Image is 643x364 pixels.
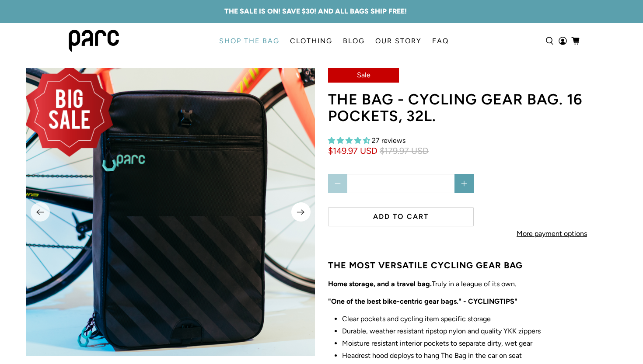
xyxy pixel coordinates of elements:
[224,6,407,17] a: THE SALE IS ON! SAVE $30! AND ALL BAGS SHIP FREE!
[380,146,429,156] span: $179.97 USD
[69,30,119,52] img: parc bag logo
[493,222,610,250] a: More payment options
[370,29,427,53] a: OUR STORY
[214,23,454,59] nav: main navigation
[373,212,429,221] span: Add to cart
[328,260,523,270] strong: THE MOST VERSATILE CYCLING GEAR BAG
[328,280,333,288] strong: H
[342,315,491,323] span: Clear pockets and cycling item specific storage
[342,351,522,360] span: Headrest hood deploys to hang The Bag in the car on seat
[427,29,454,53] a: FAQ
[22,63,117,159] img: Untitled label
[338,29,370,53] a: BLOG
[357,71,370,79] span: Sale
[328,207,474,226] button: Add to cart
[328,136,370,145] span: 4.33 stars
[372,136,405,145] span: 27 reviews
[328,297,517,305] strong: "One of the best bike-centric gear bags." - CYCLINGTIPS"
[26,68,315,356] img: Parc cycling gear bag zipped up and standing upright in front of a road bike. A black bike gear b...
[328,91,630,125] h1: THE BAG - cycling gear bag. 16 pockets, 32L.
[214,29,285,53] a: SHOP THE BAG
[285,29,338,53] a: CLOTHING
[31,202,50,222] button: Previous
[342,327,541,335] span: Durable, weather resistant ripstop nylon and quality YKK zippers
[328,146,377,156] span: $149.97 USD
[342,339,532,347] span: Moisture resistant interior pockets to separate dirty, wet gear
[333,280,432,288] strong: ome storage, and a travel bag.
[291,202,311,222] button: Next
[333,280,516,288] span: Truly in a league of its own.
